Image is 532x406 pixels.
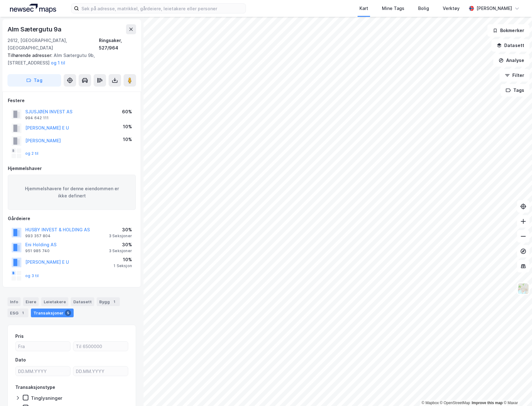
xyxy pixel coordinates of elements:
[109,226,132,234] div: 30%
[31,395,62,401] div: Tinglysninger
[7,297,21,306] div: Info
[109,241,132,248] div: 30%
[97,297,120,306] div: Bygg
[99,37,136,52] div: Ringsaker, 527/964
[493,54,530,67] button: Analyse
[79,4,246,13] input: Søk på adresse, matrikkel, gårdeiere, leietakere eller personer
[7,74,61,87] button: Tag
[111,299,117,305] div: 1
[73,366,128,376] input: DD.MM.YYYY
[20,310,26,316] div: 1
[491,39,530,52] button: Datasett
[114,256,132,263] div: 10%
[10,4,56,13] img: logo.a4113a55bc3d86da70a041830d287a7e.svg
[422,401,439,405] a: Mapbox
[7,24,63,34] div: Alm Sætergutu 9a
[501,376,532,406] iframe: Chat Widget
[15,333,24,340] div: Pris
[109,248,132,253] div: 3 Seksjoner
[382,5,404,12] div: Mine Tags
[41,297,68,306] div: Leietakere
[25,234,51,238] div: 993 357 804
[31,309,74,317] div: Transaksjoner
[8,97,136,104] div: Festere
[16,342,70,351] input: Fra
[8,215,136,222] div: Gårdeiere
[8,165,136,172] div: Hjemmelshaver
[7,37,99,52] div: 2612, [GEOGRAPHIC_DATA], [GEOGRAPHIC_DATA]
[25,116,49,120] div: 994 642 111
[7,52,131,67] div: Alm Sætergutu 9b, [STREET_ADDRESS]
[7,53,54,58] span: Tilhørende adresser:
[65,310,71,316] div: 5
[23,297,39,306] div: Eiere
[122,108,132,116] div: 60%
[25,248,50,253] div: 951 985 740
[15,356,26,364] div: Dato
[500,69,530,82] button: Filter
[517,283,529,295] img: Z
[418,5,429,12] div: Bolig
[71,297,94,306] div: Datasett
[123,123,132,130] div: 10%
[440,401,470,405] a: OpenStreetMap
[123,136,132,143] div: 10%
[472,401,503,405] a: Improve this map
[487,24,530,37] button: Bokmerker
[7,309,28,317] div: ESG
[500,84,530,97] button: Tags
[114,263,132,268] div: 1 Seksjon
[359,5,368,12] div: Kart
[109,234,132,238] div: 3 Seksjoner
[443,5,460,12] div: Verktøy
[8,175,136,210] div: Hjemmelshavere for denne eiendommen er ikke definert
[15,384,55,391] div: Transaksjonstype
[476,5,512,12] div: [PERSON_NAME]
[16,366,70,376] input: DD.MM.YYYY
[73,342,128,351] input: Til 6500000
[501,376,532,406] div: Kontrollprogram for chat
